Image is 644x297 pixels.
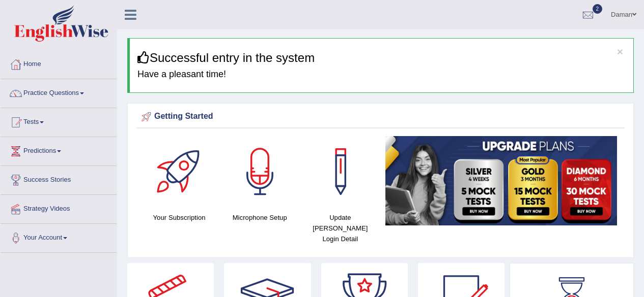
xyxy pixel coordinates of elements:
a: Tests [1,108,117,134]
button: × [617,46,623,57]
h4: Update [PERSON_NAME] Login Detail [305,212,375,244]
h4: Have a pleasant time! [137,70,626,80]
a: Success Stories [1,166,117,191]
h4: Microphone Setup [225,212,295,223]
h3: Successful entry in the system [137,51,626,64]
a: Predictions [1,137,117,162]
a: Your Account [1,224,117,249]
h4: Your Subscription [144,212,214,223]
div: Getting Started [139,109,622,124]
a: Practice Questions [1,79,117,105]
span: 2 [593,4,603,14]
a: Home [1,50,117,76]
img: small5.jpg [385,136,617,225]
a: Strategy Videos [1,195,117,220]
